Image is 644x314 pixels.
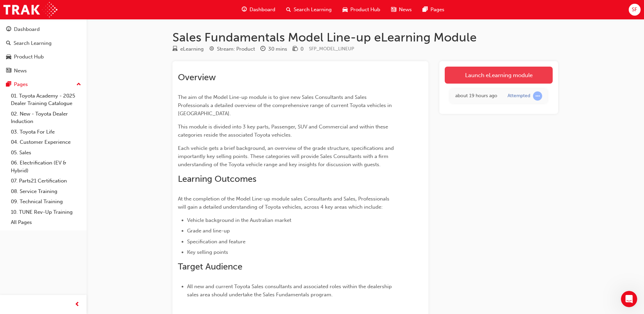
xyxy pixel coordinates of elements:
a: guage-iconDashboard [236,3,281,17]
span: Learning resource code [309,46,354,52]
a: 09. Technical Training [8,196,84,207]
span: Specification and feature [187,239,245,245]
span: guage-icon [6,27,11,33]
span: news-icon [6,68,11,74]
img: Trak [3,2,57,17]
span: up-icon [76,80,81,89]
a: 04. Customer Experience [8,137,84,147]
a: 01. Toyota Academy - 2025 Dealer Training Catalogue [8,91,84,109]
div: 0 [300,45,303,53]
div: Duration [260,45,287,53]
span: Learning Outcomes [178,174,256,184]
a: 06. Electrification (EV & Hybrid) [8,158,84,176]
span: money-icon [293,46,298,52]
div: News [14,67,27,75]
span: All new and current Toyota Sales consultants and associated roles within the dealership sales are... [187,283,393,298]
span: search-icon [286,5,291,14]
h1: Sales Fundamentals Model Line-up eLearning Module [172,30,558,45]
span: pages-icon [423,5,428,14]
span: This module is divided into 3 key parts, Passenger, SUV and Commercial and within these categorie... [178,124,389,138]
span: Search Learning [294,6,332,14]
div: Stream: Product [217,45,255,53]
span: News [399,6,412,14]
span: SF [632,6,637,14]
button: Pages [3,78,84,91]
span: learningRecordVerb_ATTEMPT-icon [533,91,542,101]
div: Attempted [508,93,530,99]
a: Search Learning [3,37,84,50]
span: Product Hub [350,6,380,14]
div: eLearning [180,45,204,53]
div: Stream [209,45,255,53]
a: Launch eLearning module [445,67,553,84]
span: Pages [430,6,444,14]
div: Search Learning [14,39,52,47]
div: Dashboard [14,25,40,33]
div: Product Hub [14,53,44,61]
span: Key selling points [187,249,228,255]
span: Target Audience [178,261,242,272]
span: target-icon [209,46,214,52]
a: 07. Parts21 Certification [8,176,84,186]
span: Each vehicle gets a brief background, an overview of the grade structure, specifications and impo... [178,145,395,168]
span: prev-icon [75,300,80,309]
span: clock-icon [260,46,265,52]
div: Tue Sep 30 2025 16:26:03 GMT+0930 (Australian Central Standard Time) [455,92,497,100]
a: 08. Service Training [8,186,84,197]
a: 02. New - Toyota Dealer Induction [8,109,84,127]
span: car-icon [343,5,348,14]
span: search-icon [6,40,11,47]
a: pages-iconPages [417,3,450,17]
span: Vehicle background in the Australian market [187,217,291,223]
div: Type [172,45,204,53]
a: All Pages [8,217,84,228]
span: guage-icon [242,5,247,14]
a: news-iconNews [386,3,417,17]
div: Price [293,45,303,53]
span: news-icon [391,5,396,14]
iframe: Intercom live chat [621,291,637,307]
a: 10. TUNE Rev-Up Training [8,207,84,217]
span: Overview [178,72,216,83]
span: Dashboard [250,6,275,14]
span: The aim of the Model Line-up module is to give new Sales Consultants and Sales Professionals a de... [178,94,393,117]
div: Pages [14,81,28,88]
span: At the completion of the Model Line-up module sales Consultants and Sales, Professionals will gai... [178,196,391,210]
div: 30 mins [268,45,287,53]
span: pages-icon [6,82,11,88]
a: News [3,65,84,77]
a: car-iconProduct Hub [337,3,386,17]
span: learningResourceType_ELEARNING-icon [172,46,178,52]
span: Grade and line-up [187,228,230,234]
a: 03. Toyota For Life [8,127,84,137]
a: Dashboard [3,23,84,36]
button: DashboardSearch LearningProduct HubNews [3,22,84,78]
a: search-iconSearch Learning [281,3,337,17]
span: car-icon [6,54,11,60]
button: SF [629,4,641,16]
a: Product Hub [3,51,84,63]
a: 05. Sales [8,147,84,158]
